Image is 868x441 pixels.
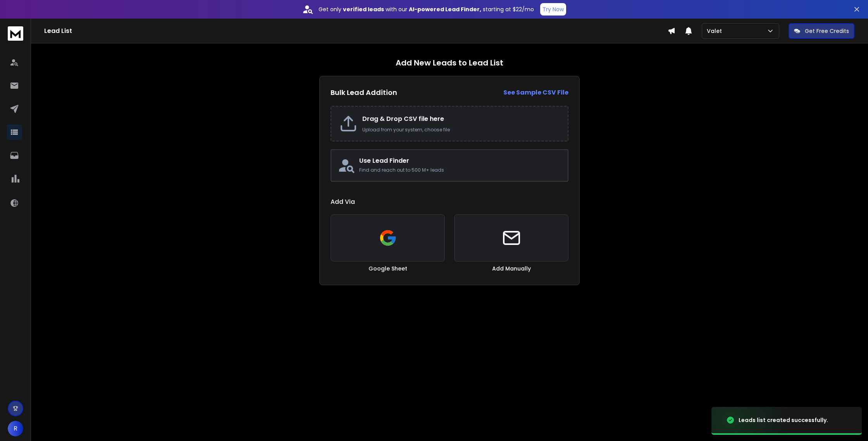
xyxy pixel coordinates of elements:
strong: verified leads [343,5,384,13]
h2: Use Lead Finder [359,156,561,165]
h2: Bulk Lead Addition [331,87,397,98]
h3: Add Manually [492,265,531,272]
h1: Add Via [331,197,568,207]
button: R [8,421,23,436]
p: Get only with our starting at $22/mo [319,5,534,13]
p: Try Now [542,5,564,13]
p: Valet [707,27,725,35]
h3: Google Sheet [369,265,407,272]
p: Get Free Credits [805,27,849,35]
p: Upload from your system, choose file [362,127,560,133]
strong: See Sample CSV File [503,88,568,97]
a: See Sample CSV File [503,88,568,97]
p: Find and reach out to 500 M+ leads [359,167,561,173]
button: Try Now [540,3,566,16]
h2: Drag & Drop CSV file here [362,114,560,124]
h1: Lead List [44,26,668,36]
strong: AI-powered Lead Finder, [409,5,481,13]
div: Leads list created successfully. [739,416,828,424]
button: Get Free Credits [789,23,854,39]
img: logo [8,26,23,41]
h1: Add New Leads to Lead List [396,57,503,68]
